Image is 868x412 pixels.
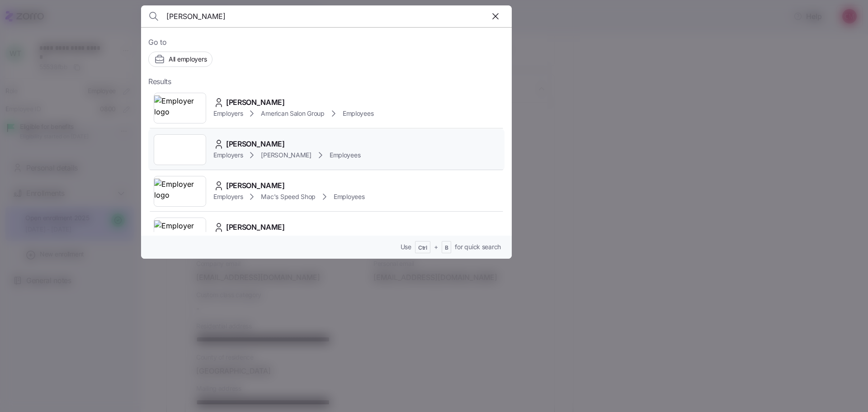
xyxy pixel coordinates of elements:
[401,242,411,251] span: Use
[226,180,285,191] span: [PERSON_NAME]
[330,151,360,160] span: Employees
[213,109,243,118] span: Employers
[154,179,206,204] img: Employer logo
[226,222,285,233] span: [PERSON_NAME]
[261,151,311,160] span: [PERSON_NAME]
[213,192,243,201] span: Employers
[154,220,206,246] img: Employer logo
[343,109,373,118] span: Employees
[261,192,316,201] span: Mac's Speed Shop
[261,109,324,118] span: American Salon Group
[226,97,285,108] span: [PERSON_NAME]
[148,52,212,67] button: All employers
[445,244,448,252] span: B
[148,37,505,48] span: Go to
[334,192,364,201] span: Employees
[455,242,501,251] span: for quick search
[169,55,207,64] span: All employers
[418,244,427,252] span: Ctrl
[226,138,285,150] span: [PERSON_NAME]
[213,151,243,160] span: Employers
[148,76,171,87] span: Results
[434,242,438,251] span: +
[154,95,206,121] img: Employer logo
